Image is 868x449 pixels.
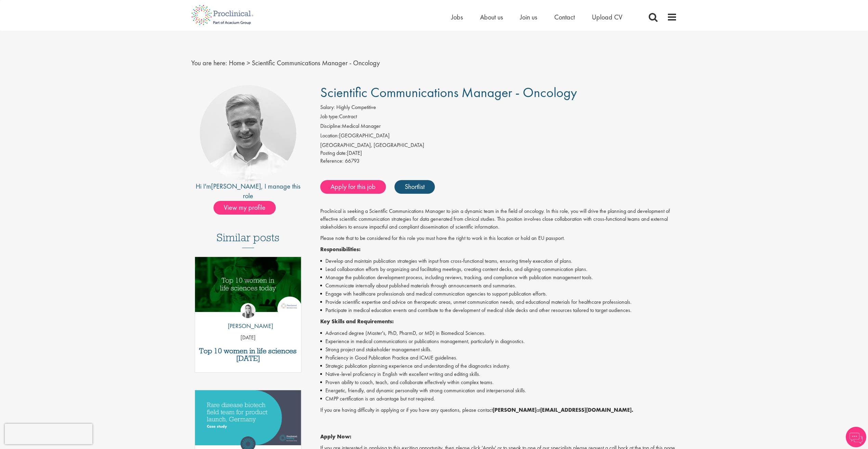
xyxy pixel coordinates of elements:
[213,202,283,211] a: View my profile
[195,257,301,312] img: Top 10 women in life sciences today
[320,132,339,140] label: Location:
[211,182,261,191] a: [PERSON_NAME]
[320,157,344,165] label: Reference:
[252,58,380,67] span: Scientific Communications Manager - Oncology
[241,303,256,318] img: Hannah Burke
[320,306,677,314] li: Participate in medical education events and contribute to the development of medical slide decks ...
[320,386,677,395] li: Energetic, friendly, and dynamic personality with strong communication and interpersonal skills.
[320,104,335,111] label: Salary:
[320,180,386,194] a: Apply for this job
[554,13,575,22] a: Contact
[320,354,677,362] li: Proficiency in Good Publication Practice and ICMJE guidelines.
[195,257,301,317] a: Link to a post
[223,322,273,330] p: [PERSON_NAME]
[320,345,677,354] li: Strong project and stakeholder management skills.
[200,85,296,181] img: imeage of recruiter Joshua Bye
[846,427,866,447] img: Chatbot
[320,290,677,298] li: Engage with healthcare professionals and medical communication agencies to support publication ef...
[213,201,276,215] span: View my profile
[223,303,273,334] a: Hannah Burke [PERSON_NAME]
[540,406,633,413] strong: [EMAIL_ADDRESS][DOMAIN_NAME].
[320,329,677,337] li: Advanced degree (Master's, PhD, PharmD, or MD) in Biomedical Sciences.
[320,378,677,386] li: Proven ability to coach, teach, and collaborate effectively within complex teams.
[320,122,677,132] li: Medical Manager
[320,395,677,403] li: CMPP certification is an advantage but not required.
[394,180,435,194] a: Shortlist
[480,13,503,22] a: About us
[320,246,361,253] strong: Responsibilities:
[217,232,280,248] h3: Similar posts
[345,157,360,164] span: 66793
[320,234,677,242] p: Please note that to be considered for this role you must have the right to work in this location ...
[191,181,305,201] div: Hi I'm , I manage this role
[451,13,463,22] a: Jobs
[198,347,298,362] a: Top 10 women in life sciences [DATE]
[229,58,245,67] a: breadcrumb link
[320,113,339,121] label: Job type:
[592,13,622,22] a: Upload CV
[320,149,677,157] div: [DATE]
[5,424,92,444] iframe: reCAPTCHA
[320,257,677,265] li: Develop and maintain publication strategies with input from cross-functional teams, ensuring time...
[320,318,394,325] strong: Key Skills and Requirements:
[320,149,347,157] span: Posting date:
[320,273,677,282] li: Manage the publication development process, including reviews, tracking, and compliance with publ...
[320,265,677,273] li: Lead collaboration efforts by organizing and facilitating meetings, creating content decks, and a...
[320,282,677,290] li: Communicate internally about published materials through announcements and summaries.
[320,141,677,149] div: [GEOGRAPHIC_DATA], [GEOGRAPHIC_DATA]
[320,298,677,306] li: Provide scientific expertise and advice on therapeutic areas, unmet communication needs, and educ...
[320,433,351,440] strong: Apply Now:
[320,132,677,141] li: [GEOGRAPHIC_DATA]
[195,334,301,342] p: [DATE]
[493,406,536,413] strong: [PERSON_NAME]
[320,207,677,231] p: Proclinical is seeking a Scientific Communications Manager to join a dynamic team in the field of...
[320,362,677,370] li: Strategic publication planning experience and understanding of the diagnostics industry.
[191,58,227,67] span: You are here:
[320,122,342,130] label: Discipline:
[520,13,537,22] a: Join us
[320,370,677,378] li: Native-level proficiency in English with excellent writing and editing skills.
[247,58,250,67] span: >
[320,337,677,345] li: Experience in medical communications or publications management, particularly in diagnostics.
[336,104,376,111] span: Highly Competitive
[320,113,677,122] li: Contract
[320,84,577,101] span: Scientific Communications Manager - Oncology
[320,406,677,414] p: If you are having difficulty in applying or if you have any questions, please contact at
